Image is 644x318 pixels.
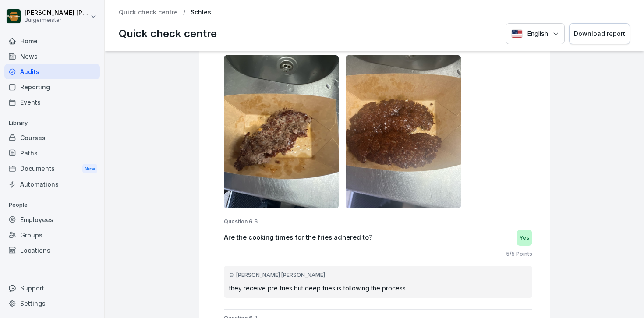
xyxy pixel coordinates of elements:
[517,230,532,246] div: Yes
[574,29,625,39] div: Download report
[4,296,100,311] a: Settings
[527,29,548,39] p: English
[183,9,185,16] p: /
[511,29,523,38] img: English
[4,145,100,161] a: Paths
[506,250,532,258] p: 5 / 5 Points
[4,198,100,212] p: People
[4,227,100,243] a: Groups
[4,64,100,79] a: Audits
[119,9,178,16] a: Quick check centre
[4,49,100,64] a: News
[4,243,100,258] a: Locations
[4,116,100,130] p: Library
[224,55,339,208] img: osto4by3j6ig124y669r7f8d.png
[82,164,97,174] div: New
[4,33,100,49] a: Home
[569,23,630,45] button: Download report
[229,271,527,279] div: [PERSON_NAME] [PERSON_NAME]
[191,9,213,16] p: Schlesi
[224,233,372,243] p: Are the cooking times for the fries adhered to?
[346,55,461,208] img: khyfnr256i9upzg44q1t0b7r.png
[4,161,100,177] a: DocumentsNew
[25,9,88,17] p: [PERSON_NAME] [PERSON_NAME] [PERSON_NAME]
[4,280,100,296] div: Support
[4,79,100,95] a: Reporting
[4,177,100,192] a: Automations
[4,161,100,177] div: Documents
[4,95,100,110] a: Events
[4,130,100,145] a: Courses
[25,17,88,23] p: Burgermeister
[229,283,527,293] p: they receive pre fries but deep fries is following the process
[4,212,100,227] a: Employees
[119,26,217,42] p: Quick check centre
[224,218,532,226] p: Question 6.6
[506,23,565,45] button: Language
